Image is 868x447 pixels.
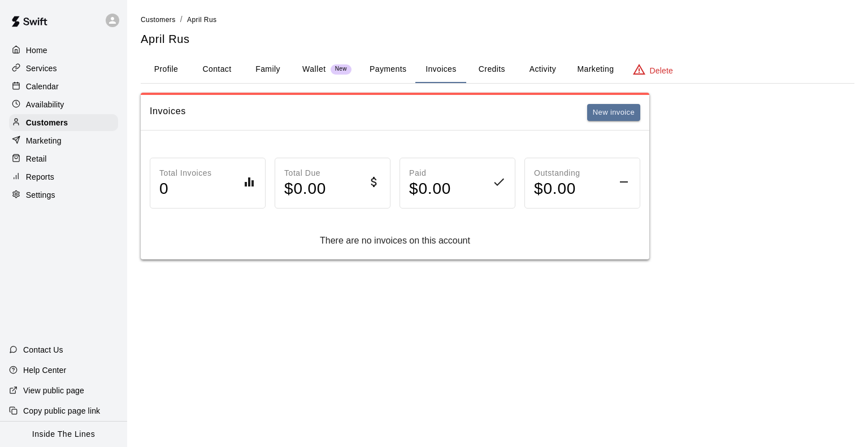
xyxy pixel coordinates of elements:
[26,135,62,146] p: Marketing
[26,189,55,201] p: Settings
[9,132,118,149] a: Marketing
[9,42,118,59] a: Home
[9,150,118,167] a: Retail
[650,65,673,76] p: Delete
[9,114,118,131] a: Customers
[23,385,84,396] p: View public page
[284,179,326,199] h4: $ 0.00
[284,167,326,179] p: Total Due
[466,56,517,83] button: Credits
[141,32,854,47] h5: April Rus
[159,167,212,179] p: Total Invoices
[26,153,47,164] p: Retail
[141,56,192,83] button: Profile
[26,45,47,56] p: Home
[150,104,186,121] h6: Invoices
[192,56,242,83] button: Contact
[568,56,623,83] button: Marketing
[415,56,466,83] button: Invoices
[26,81,59,92] p: Calendar
[534,167,580,179] p: Outstanding
[9,96,118,113] a: Availability
[361,56,415,83] button: Payments
[26,63,57,74] p: Services
[517,56,568,83] button: Activity
[587,104,640,121] button: New invoice
[331,66,351,73] span: New
[141,15,176,24] a: Customers
[180,14,183,25] li: /
[9,78,118,95] a: Calendar
[302,63,326,75] p: Wallet
[534,179,580,199] h4: $ 0.00
[141,56,854,83] div: basic tabs example
[26,99,64,110] p: Availability
[141,14,854,26] nav: breadcrumb
[409,179,451,199] h4: $ 0.00
[409,167,451,179] p: Paid
[150,236,640,246] div: There are no invoices on this account
[141,16,176,24] span: Customers
[9,186,118,203] a: Settings
[23,344,63,355] p: Contact Us
[23,364,66,376] p: Help Center
[242,56,293,83] button: Family
[9,60,118,77] a: Services
[32,428,95,440] p: Inside The Lines
[23,405,100,416] p: Copy public page link
[26,117,68,128] p: Customers
[9,168,118,185] a: Reports
[159,179,212,199] h4: 0
[26,171,54,183] p: Reports
[187,16,216,24] span: April Rus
